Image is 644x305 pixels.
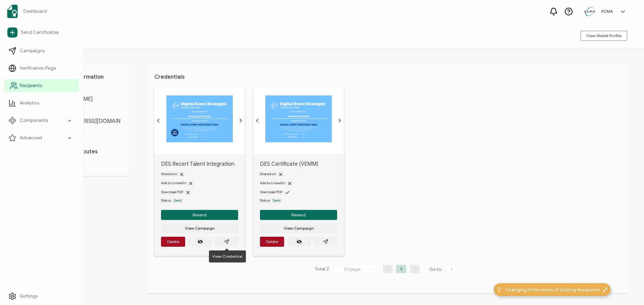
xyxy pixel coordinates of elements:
span: Shared on: [161,172,178,176]
span: [PERSON_NAME] [50,96,121,102]
a: Send Certificates [4,25,79,40]
a: Settings [4,290,79,303]
span: Resend [193,213,207,217]
span: Go to [429,265,459,274]
div: View Credential [209,250,246,262]
span: Dashboard [23,8,47,15]
span: Settings [20,293,38,300]
button: Resend [161,210,238,220]
ion-icon: paper plane outline [323,239,328,244]
ion-icon: chevron forward outline [238,118,244,123]
a: Recipients [4,79,79,92]
span: Shared on: [260,172,277,176]
span: Status: [161,198,171,203]
iframe: Chat Widget [610,273,644,305]
button: View Campaign [260,223,337,233]
span: View Campaign [185,226,215,230]
span: DES Certificate (VEMM) [260,161,337,167]
span: Analytics [20,100,39,106]
a: Analytics [4,96,79,110]
span: Resend [291,213,306,217]
input: Select [334,265,376,274]
span: Components [20,117,48,124]
span: Changing Information of Existing Recipients [505,286,599,293]
h1: Custom Attributes [50,148,121,155]
li: 1 [396,265,406,273]
ion-icon: paper plane outline [224,239,229,244]
span: Send Certificates [21,29,59,36]
span: Verification Page [20,65,56,72]
span: Download PDF: [161,190,184,194]
button: Delete [161,237,185,247]
span: Sent [273,198,281,203]
span: Delete [266,240,278,244]
img: 5c892e8a-a8c9-4ab0-b501-e22bba25706e.jpg [585,7,595,16]
ion-icon: chevron back outline [255,118,260,123]
img: minimize-icon.svg [603,287,608,292]
button: Resend [260,210,337,220]
a: Campaigns [4,44,79,58]
button: Delete [260,237,284,247]
a: Verification Page [4,62,79,75]
span: [EMAIL_ADDRESS][DOMAIN_NAME] [50,118,121,131]
span: Add to LinkedIn: [260,181,286,185]
h1: Personal Information [50,74,121,80]
span: Add to LinkedIn: [161,181,187,185]
span: Sent [174,198,182,203]
span: Delete [167,240,179,244]
img: sertifier-logomark-colored.svg [7,5,18,18]
h5: PCMA [601,9,613,14]
p: Add attribute [50,162,121,168]
ion-icon: chevron forward outline [337,118,342,123]
button: View Wallet Profile [581,31,627,41]
span: Campaigns [20,48,45,54]
span: FULL NAME: [50,87,121,92]
span: View Campaign [284,226,314,230]
button: View Campaign [161,223,238,233]
span: Status: [260,198,270,203]
span: DES Recert Talent Integration [161,161,238,167]
ion-icon: chevron back outline [156,118,161,123]
span: E-MAIL: [50,109,121,115]
a: Dashboard [4,2,79,21]
span: Total 2 [315,265,329,274]
span: Advanced [20,135,42,141]
ion-icon: eye off [198,239,203,244]
ion-icon: eye off [297,239,302,244]
span: Recipients [20,82,42,89]
span: Download PDF: [260,190,283,194]
h1: Credentials [154,74,619,80]
span: View Wallet Profile [586,34,622,38]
